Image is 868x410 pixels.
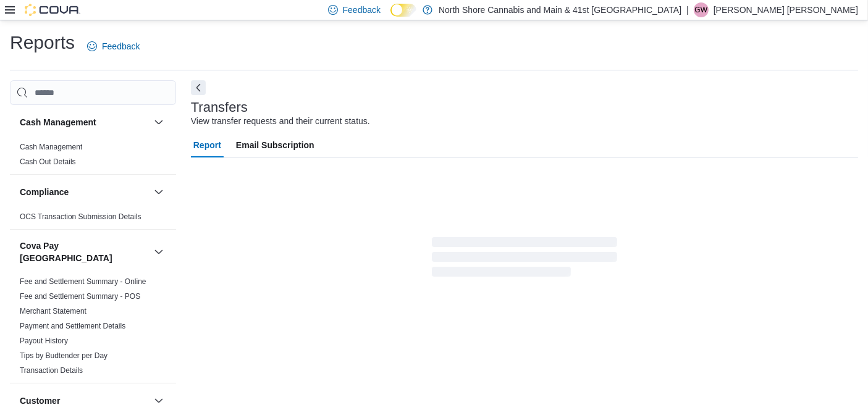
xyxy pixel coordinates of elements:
div: Griffin Wright [694,2,709,17]
div: Cash Management [10,140,176,174]
a: OCS Transaction Submission Details [20,212,141,221]
button: Cova Pay [GEOGRAPHIC_DATA] [20,240,149,264]
button: Compliance [151,185,166,199]
span: Loading [432,240,617,279]
p: North Shore Cannabis and Main & 41st [GEOGRAPHIC_DATA] [439,2,681,17]
div: Cova Pay [GEOGRAPHIC_DATA] [10,274,176,383]
button: Customer [20,395,149,407]
h3: Customer [20,395,60,407]
a: Tips by Budtender per Day [20,351,107,360]
a: Transaction Details [20,366,83,375]
div: Compliance [10,209,176,229]
button: Compliance [20,186,149,198]
button: Cash Management [20,116,149,128]
a: Merchant Statement [20,307,86,316]
a: Fee and Settlement Summary - POS [20,292,140,301]
h3: Transfers [191,100,248,115]
span: Fee and Settlement Summary - POS [20,291,140,301]
button: Next [191,80,206,95]
span: Report [193,133,221,157]
button: Cova Pay [GEOGRAPHIC_DATA] [151,245,166,259]
span: Tips by Budtender per Day [20,351,107,361]
span: Feedback [102,40,140,52]
a: Payment and Settlement Details [20,322,125,330]
h1: Reports [10,30,75,55]
span: Transaction Details [20,366,83,375]
a: Payout History [20,337,68,345]
img: Cova [25,4,80,16]
p: [PERSON_NAME] [PERSON_NAME] [714,2,858,17]
button: Customer [151,393,166,408]
span: Payout History [20,336,68,346]
a: Feedback [82,34,145,59]
span: Dark Mode [390,17,391,17]
button: Cash Management [151,115,166,130]
span: Email Subscription [236,133,314,157]
span: OCS Transaction Submission Details [20,212,141,222]
p: | [686,2,689,17]
a: Cash Out Details [20,157,76,166]
h3: Compliance [20,186,69,198]
span: Feedback [343,4,381,16]
span: GW [694,2,707,17]
span: Payment and Settlement Details [20,321,125,331]
h3: Cash Management [20,116,96,128]
span: Fee and Settlement Summary - Online [20,277,146,287]
span: Cash Management [20,142,82,152]
span: Cash Out Details [20,157,76,167]
a: Cash Management [20,143,82,151]
a: Fee and Settlement Summary - Online [20,277,146,286]
div: View transfer requests and their current status. [191,115,370,128]
span: Merchant Statement [20,306,86,316]
input: Dark Mode [390,4,416,17]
